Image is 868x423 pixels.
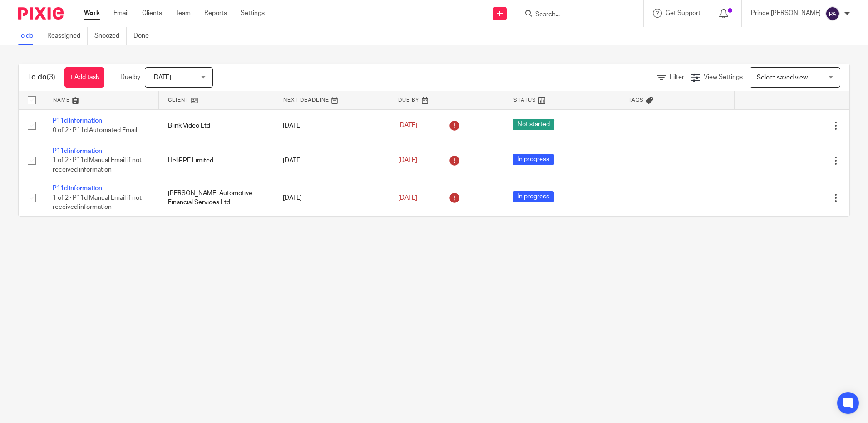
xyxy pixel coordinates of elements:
td: Blink Video Ltd [159,109,274,142]
span: In progress [513,191,554,202]
a: P11d information [53,148,102,154]
span: 1 of 2 · P11d Manual Email if not received information [53,157,142,173]
td: [DATE] [274,109,389,142]
a: Snoozed [94,27,127,45]
p: Prince [PERSON_NAME] [751,9,821,18]
span: View Settings [704,74,743,80]
span: [DATE] [398,157,417,163]
span: Get Support [666,10,700,16]
a: Settings [241,9,265,18]
a: To do [18,27,40,45]
span: Tags [628,98,644,103]
p: Due by [120,73,140,82]
span: Filter [670,74,684,80]
span: In progress [513,154,554,165]
span: [DATE] [398,195,417,201]
div: --- [628,193,725,202]
span: [DATE] [152,74,171,81]
span: Not started [513,119,554,130]
img: Pixie [18,7,64,20]
h1: To do [28,73,55,82]
a: Work [84,9,100,18]
a: P11d information [53,185,102,192]
td: HeliPPE Limited [159,142,274,179]
a: + Add task [64,67,104,88]
a: Email [113,9,128,18]
td: [DATE] [274,142,389,179]
a: Done [133,27,156,45]
a: Team [176,9,191,18]
div: --- [628,156,725,165]
div: --- [628,121,725,130]
a: Reassigned [47,27,88,45]
span: 0 of 2 · P11d Automated Email [53,127,137,133]
a: P11d information [53,118,102,124]
a: Clients [142,9,162,18]
img: svg%3E [825,6,840,21]
td: [DATE] [274,179,389,216]
a: Reports [204,9,227,18]
td: [PERSON_NAME] Automotive Financial Services Ltd [159,179,274,216]
span: [DATE] [398,123,417,129]
span: (3) [47,74,55,81]
input: Search [534,11,616,19]
span: Select saved view [757,74,808,81]
span: 1 of 2 · P11d Manual Email if not received information [53,195,142,211]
